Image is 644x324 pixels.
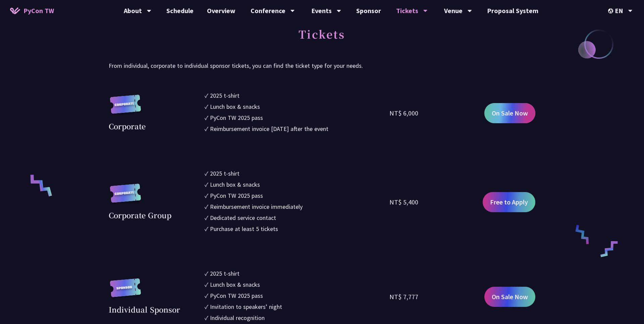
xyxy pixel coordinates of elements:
li: ✓ [205,302,389,311]
li: ✓ [205,102,389,111]
li: ✓ [205,269,389,278]
div: Dedicated service contact [210,213,276,222]
img: sponsor.43e6a3a.svg [109,278,142,304]
div: Purchase at least 5 tickets [210,224,278,233]
li: ✓ [205,280,389,289]
li: ✓ [205,202,389,211]
div: Reimbursement invoice [DATE] after the event [210,124,328,133]
span: On Sale Now [492,108,528,118]
li: ✓ [205,180,389,189]
img: corporate.a587c14.svg [109,95,142,121]
div: Reimbursement invoice immediately [210,202,303,211]
li: ✓ [205,169,389,178]
a: On Sale Now [484,287,535,307]
div: 2025 t-shirt [210,169,239,178]
div: 2025 t-shirt [210,269,239,278]
li: ✓ [205,213,389,222]
div: Lunch box & snacks [210,180,260,189]
li: ✓ [205,191,389,200]
li: ✓ [205,291,389,300]
div: NT$ 7,777 [389,292,418,302]
div: Invitation to speakers’ night [210,302,282,311]
a: On Sale Now [484,103,535,123]
h2: Tickets [109,20,535,57]
p: From individual, corporate to individual sponsor tickets, you can find the ticket type for your n... [109,61,535,71]
a: Free to Apply [483,192,535,212]
div: Corporate [109,121,146,132]
span: On Sale Now [492,292,528,302]
span: Free to Apply [490,197,528,207]
img: Home icon of PyCon TW 2025 [10,7,20,14]
div: Individual Sponsor [109,304,180,315]
div: Lunch box & snacks [210,102,260,111]
a: PyCon TW [3,2,61,19]
div: PyCon TW 2025 pass [210,291,263,300]
div: Corporate Group [109,210,171,221]
div: Individual recognition [210,313,265,322]
li: ✓ [205,224,389,233]
div: PyCon TW 2025 pass [210,191,263,200]
div: NT$ 6,000 [389,108,418,118]
div: NT$ 5,400 [389,197,418,207]
div: 2025 t-shirt [210,91,239,100]
div: Lunch box & snacks [210,280,260,289]
div: PyCon TW 2025 pass [210,113,263,122]
li: ✓ [205,124,389,133]
li: ✓ [205,113,389,122]
span: PyCon TW [23,6,54,16]
img: Locale Icon [608,8,615,13]
img: corporate.a587c14.svg [109,184,142,210]
li: ✓ [205,313,389,322]
li: ✓ [205,91,389,100]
